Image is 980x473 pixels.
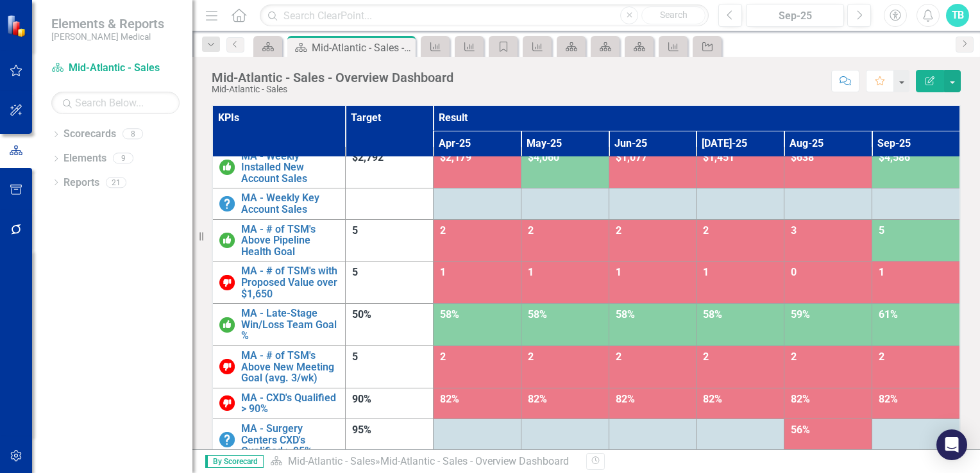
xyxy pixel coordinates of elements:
[703,266,709,278] span: 1
[241,151,339,185] a: MA - Weekly Installed New Account Sales
[212,304,345,346] td: Double-Click to Edit Right Click for Context Menu
[205,455,264,468] span: By Scorecard
[63,176,99,190] a: Reports
[746,4,844,27] button: Sep-25
[212,85,453,94] div: Mid-Atlantic - Sales
[791,224,797,236] span: 3
[791,424,810,436] span: 56%
[946,4,969,27] button: TB
[440,151,471,163] span: $2,179
[936,429,967,460] div: Open Intercom Messenger
[703,224,709,236] span: 2
[791,351,797,363] span: 2
[122,129,143,140] div: 8
[528,308,547,320] span: 58%
[879,151,910,163] span: $4,586
[791,266,797,278] span: 0
[219,395,235,411] img: Below Target
[260,4,709,27] input: Search ClearPoint...
[616,393,635,405] span: 82%
[212,261,345,304] td: Double-Click to Edit Right Click for Context Menu
[352,224,358,236] span: 5
[219,196,235,212] img: No Information
[879,308,898,320] span: 61%
[63,151,106,166] a: Elements
[791,151,814,163] span: $638
[879,224,884,236] span: 5
[380,455,569,467] div: Mid-Atlantic - Sales - Overview Dashboard
[219,275,235,290] img: Below Target
[528,151,559,163] span: $4,060
[241,265,339,299] a: MA - # of TSM's with Proposed Value over $1,650
[352,424,371,436] span: 95%
[528,224,534,236] span: 2
[528,266,534,278] span: 1
[113,153,133,164] div: 9
[750,8,840,24] div: Sep-25
[212,388,345,419] td: Double-Click to Edit Right Click for Context Menu
[51,92,180,114] input: Search Below...
[703,393,722,405] span: 82%
[241,224,339,258] a: MA - # of TSM's Above Pipeline Health Goal
[270,454,577,469] div: »
[219,233,235,248] img: On or Above Target
[641,6,705,24] button: Search
[528,351,534,363] span: 2
[703,351,709,363] span: 2
[106,177,126,188] div: 21
[879,266,884,278] span: 1
[616,224,621,236] span: 2
[703,151,734,163] span: $1,451
[63,127,116,142] a: Scorecards
[440,224,446,236] span: 2
[212,219,345,261] td: Double-Click to Edit Right Click for Context Menu
[288,455,375,467] a: Mid-Atlantic - Sales
[616,151,647,163] span: $1,077
[440,351,446,363] span: 2
[440,393,459,405] span: 82%
[212,71,453,85] div: Mid-Atlantic - Sales - Overview Dashboard
[241,192,339,215] a: MA - Weekly Key Account Sales
[219,317,235,333] img: On or Above Target
[352,351,358,363] span: 5
[219,359,235,374] img: Below Target
[791,393,810,405] span: 82%
[703,308,722,320] span: 58%
[51,31,164,42] small: [PERSON_NAME] Medical
[352,151,384,163] span: $2,792
[660,10,688,20] span: Search
[241,308,339,342] a: MA - Late-Stage Win/Loss Team Goal %
[241,423,339,457] a: MA - Surgery Centers CXD's Qualified > 95%
[212,419,345,461] td: Double-Click to Edit Right Click for Context Menu
[791,308,810,320] span: 59%
[212,346,345,388] td: Double-Click to Edit Right Click for Context Menu
[212,146,345,188] td: Double-Click to Edit Right Click for Context Menu
[219,160,235,175] img: On or Above Target
[51,61,180,76] a: Mid-Atlantic - Sales
[616,351,621,363] span: 2
[241,350,339,384] a: MA - # of TSM's Above New Meeting Goal (avg. 3/wk)
[6,14,29,37] img: ClearPoint Strategy
[241,392,339,415] a: MA - CXD's Qualified > 90%
[352,266,358,278] span: 5
[219,432,235,447] img: No Information
[616,308,635,320] span: 58%
[440,266,446,278] span: 1
[352,308,371,320] span: 50%
[879,351,884,363] span: 2
[212,188,345,219] td: Double-Click to Edit Right Click for Context Menu
[51,16,164,31] span: Elements & Reports
[440,308,459,320] span: 58%
[352,393,371,405] span: 90%
[879,393,898,405] span: 82%
[616,266,621,278] span: 1
[312,40,412,56] div: Mid-Atlantic - Sales - Overview Dashboard
[528,393,547,405] span: 82%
